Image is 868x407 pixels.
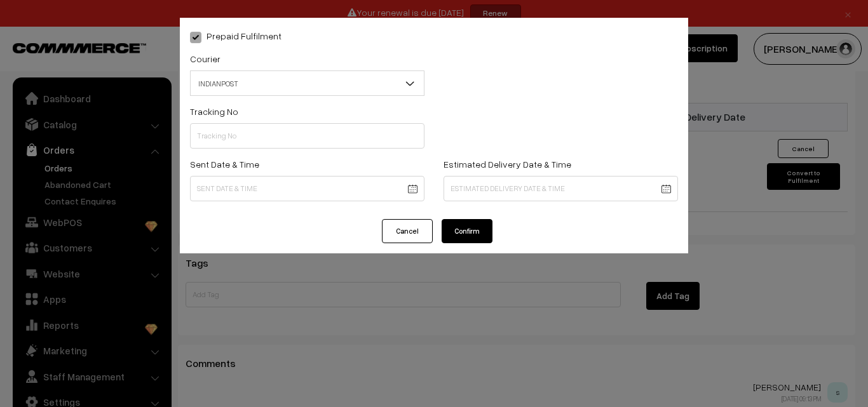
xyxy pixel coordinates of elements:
button: Cancel [382,219,433,243]
input: Estimated Delivery Date & Time [444,176,678,201]
span: INDIANPOST [191,72,424,95]
span: INDIANPOST [190,70,424,96]
label: Prepaid Fulfilment [190,29,281,43]
button: Confirm [442,219,492,243]
label: Estimated Delivery Date & Time [444,157,571,171]
input: Sent Date & Time [190,176,424,201]
input: Tracking No [190,123,424,149]
label: Sent Date & Time [190,157,259,171]
label: Courier [190,52,220,65]
label: Tracking No [190,105,238,118]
